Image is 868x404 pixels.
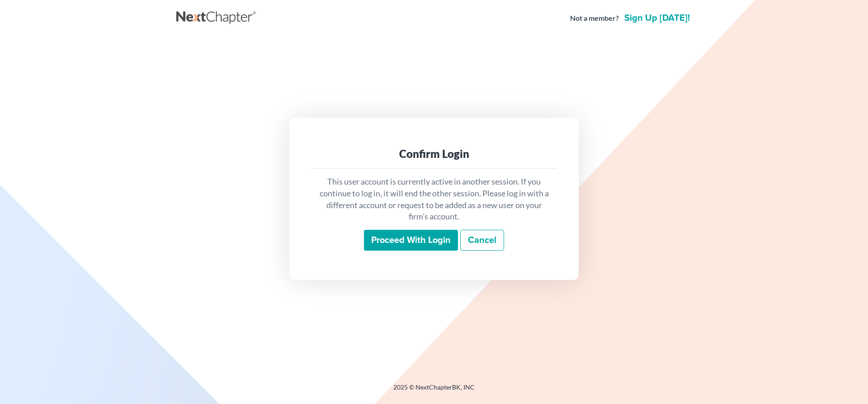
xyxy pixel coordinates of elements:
[176,383,692,399] div: 2025 © NextChapterBK, INC
[318,176,550,223] p: This user account is currently active in another session. If you continue to log in, it will end ...
[623,14,692,23] a: Sign up [DATE]!
[570,13,619,24] strong: Not a member?
[318,147,550,161] div: Confirm Login
[364,230,458,251] input: Proceed with login
[460,230,504,251] a: Cancel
